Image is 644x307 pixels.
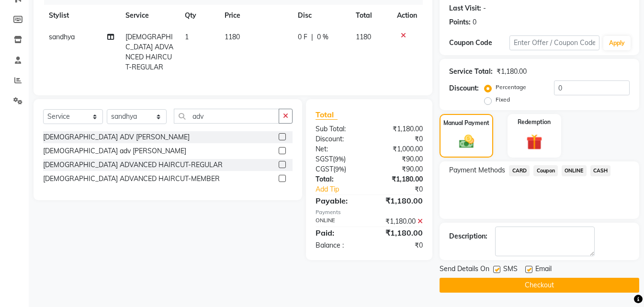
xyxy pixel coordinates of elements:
div: Points: [449,17,471,27]
span: Payment Methods [449,165,505,175]
div: Discount: [449,83,479,93]
span: Email [535,264,552,276]
span: 1 [185,33,189,41]
button: Checkout [440,278,639,293]
th: Total [350,5,391,26]
div: [DEMOGRAPHIC_DATA] adv [PERSON_NAME] [43,146,186,156]
span: 1180 [225,33,240,41]
div: ₹1,180.00 [369,216,430,227]
span: ONLINE [562,165,587,176]
img: _cash.svg [454,133,479,150]
span: | [311,32,313,42]
div: Service Total: [449,67,493,77]
span: 9% [335,155,344,163]
th: Stylist [43,5,120,26]
div: [DEMOGRAPHIC_DATA] ADVANCED HAIRCUT-MEMBER [43,174,220,184]
button: Apply [603,36,631,50]
img: _gift.svg [521,132,547,152]
span: 0 % [317,32,328,42]
span: CGST [316,165,333,173]
span: Send Details On [440,264,489,276]
div: [DEMOGRAPHIC_DATA] ADV [PERSON_NAME] [43,132,190,142]
label: Manual Payment [443,119,489,127]
div: ₹1,180.00 [369,124,430,134]
div: ₹1,180.00 [369,227,430,239]
span: CASH [590,165,611,176]
div: Discount: [308,134,369,144]
div: [DEMOGRAPHIC_DATA] ADVANCED HAIRCUT-REGULAR [43,160,223,170]
div: Payable: [308,195,369,206]
div: ONLINE [308,216,369,227]
div: Coupon Code [449,38,509,48]
div: Payments [316,208,423,216]
span: CARD [509,165,530,176]
div: ( ) [308,154,369,164]
a: Add Tip [308,184,380,194]
div: ₹1,180.00 [369,195,430,206]
div: ₹0 [379,184,430,194]
span: SMS [503,264,518,276]
div: Net: [308,144,369,154]
div: ₹90.00 [369,154,430,164]
span: SGST [316,155,333,163]
input: Search or Scan [174,109,279,124]
div: Sub Total: [308,124,369,134]
div: Balance : [308,240,369,250]
input: Enter Offer / Coupon Code [509,35,599,50]
div: ₹1,180.00 [369,174,430,184]
span: 0 F [298,32,307,42]
label: Redemption [518,118,551,126]
span: [DEMOGRAPHIC_DATA] ADVANCED HAIRCUT-REGULAR [125,33,173,71]
div: Total: [308,174,369,184]
div: ₹0 [369,240,430,250]
div: ₹90.00 [369,164,430,174]
div: ₹0 [369,134,430,144]
div: 0 [473,17,476,27]
th: Price [219,5,292,26]
span: Coupon [533,165,558,176]
th: Qty [179,5,219,26]
div: - [483,3,486,13]
label: Fixed [496,95,510,104]
label: Percentage [496,83,526,91]
div: ₹1,180.00 [497,67,527,77]
div: Description: [449,231,487,241]
span: 1180 [356,33,371,41]
th: Service [120,5,180,26]
div: ₹1,000.00 [369,144,430,154]
span: sandhya [49,33,75,41]
div: ( ) [308,164,369,174]
span: Total [316,110,338,120]
div: Last Visit: [449,3,481,13]
th: Disc [292,5,350,26]
div: Paid: [308,227,369,239]
th: Action [391,5,423,26]
span: 9% [335,165,344,173]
